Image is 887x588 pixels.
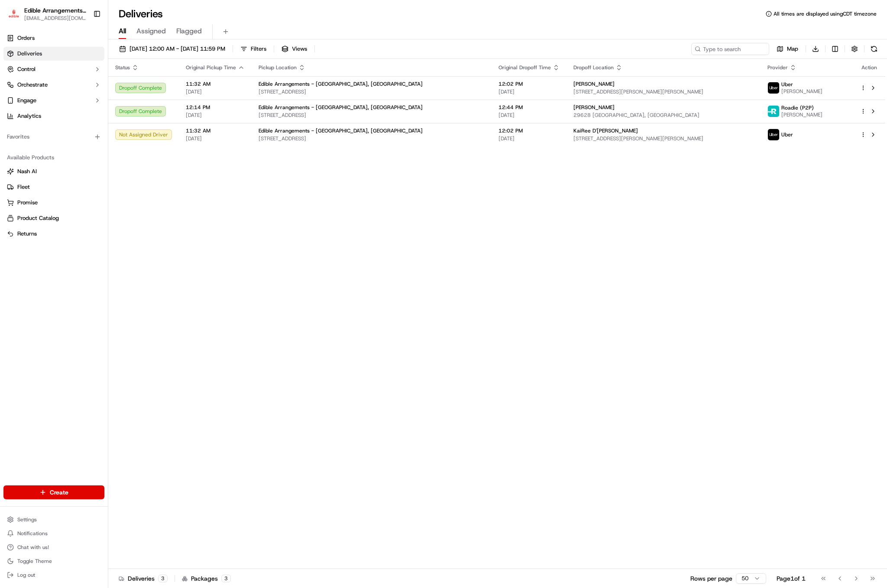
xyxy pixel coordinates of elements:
[691,43,769,55] input: Type to search
[259,127,423,134] span: Edible Arrangements - [GEOGRAPHIC_DATA], [GEOGRAPHIC_DATA]
[236,43,270,55] button: Filters
[768,129,779,140] img: uber-new-logo.jpeg
[573,104,615,111] span: [PERSON_NAME]
[573,88,754,95] span: [STREET_ADDRESS][PERSON_NAME][PERSON_NAME]
[781,111,822,118] span: [PERSON_NAME]
[73,127,80,134] div: 💻
[17,558,52,565] span: Toggle Theme
[3,211,104,225] button: Product Catalog
[499,64,551,71] span: Original Dropoff Time
[7,214,101,222] a: Product Catalog
[3,196,104,210] button: Promise
[186,112,245,119] span: [DATE]
[86,148,105,154] span: Pylon
[119,7,163,21] h1: Deliveries
[860,64,878,71] div: Action
[221,575,231,582] div: 3
[17,516,37,523] span: Settings
[3,514,104,526] button: Settings
[50,488,68,497] span: Create
[781,88,822,95] span: [PERSON_NAME]
[7,230,101,238] a: Returns
[7,8,21,20] img: Edible Arrangements - San Antonio, TX
[17,572,35,578] span: Log out
[82,126,139,135] span: API Documentation
[158,575,168,582] div: 3
[115,43,229,55] button: [DATE] 12:00 AM - [DATE] 11:59 PM
[5,123,70,139] a: 📗Knowledge Base
[499,88,560,95] span: [DATE]
[17,530,48,537] span: Notifications
[7,183,101,191] a: Fleet
[499,81,560,87] span: 12:02 PM
[17,97,36,104] span: Engage
[186,104,245,111] span: 12:14 PM
[573,64,614,71] span: Dropoff Location
[3,527,104,540] button: Notifications
[251,45,266,53] span: Filters
[186,127,245,134] span: 11:32 AM
[3,541,104,553] button: Chat with us!
[9,84,24,99] img: 1736555255976-a54dd68f-1ca7-489b-9aae-adbdc363a1c4
[3,78,104,92] button: Orchestrate
[3,555,104,567] button: Toggle Theme
[768,82,779,94] img: uber-new-logo.jpeg
[24,15,86,22] button: [EMAIL_ADDRESS][DOMAIN_NAME]
[3,151,104,165] div: Available Products
[23,57,156,66] input: Got a question? Start typing here...
[292,45,307,53] span: Views
[176,26,202,36] span: Flagged
[17,168,37,175] span: Nash AI
[29,92,110,99] div: We're available if you need us!
[573,81,615,87] span: [PERSON_NAME]
[773,43,802,55] button: Map
[777,574,806,583] div: Page 1 of 1
[690,574,732,583] p: Rows per page
[3,569,104,581] button: Log out
[868,43,880,55] button: Refresh
[17,126,66,135] span: Knowledge Base
[119,574,168,583] div: Deliveries
[7,168,101,175] a: Nash AI
[70,123,142,139] a: 💻API Documentation
[787,45,798,53] span: Map
[259,104,423,111] span: Edible Arrangements - [GEOGRAPHIC_DATA], [GEOGRAPHIC_DATA]
[119,26,126,36] span: All
[3,485,104,499] button: Create
[17,34,35,42] span: Orders
[115,64,130,71] span: Status
[499,104,560,111] span: 12:44 PM
[186,81,245,87] span: 11:32 AM
[499,112,560,119] span: [DATE]
[17,50,42,58] span: Deliveries
[259,135,485,142] span: [STREET_ADDRESS]
[17,112,41,120] span: Analytics
[3,47,104,61] a: Deliveries
[259,88,485,95] span: [STREET_ADDRESS]
[17,183,30,191] span: Fleet
[182,574,231,583] div: Packages
[278,43,311,55] button: Views
[17,65,36,73] span: Control
[781,131,793,138] span: Uber
[768,106,779,117] img: roadie-logo-v2.jpg
[129,45,225,53] span: [DATE] 12:00 AM - [DATE] 11:59 PM
[3,227,104,241] button: Returns
[17,199,38,207] span: Promise
[3,165,104,178] button: Nash AI
[781,104,814,111] span: Roadie (P2P)
[3,109,104,123] a: Analytics
[24,6,86,15] button: Edible Arrangements - [GEOGRAPHIC_DATA], [GEOGRAPHIC_DATA]
[186,135,245,142] span: [DATE]
[3,3,90,24] button: Edible Arrangements - San Antonio, TXEdible Arrangements - [GEOGRAPHIC_DATA], [GEOGRAPHIC_DATA][E...
[7,199,101,207] a: Promise
[3,180,104,194] button: Fleet
[186,64,236,71] span: Original Pickup Time
[147,86,158,97] button: Start new chat
[573,112,754,119] span: 29628 [GEOGRAPHIC_DATA], [GEOGRAPHIC_DATA]
[774,10,877,17] span: All times are displayed using CDT timezone
[259,112,485,119] span: [STREET_ADDRESS]
[9,36,158,49] p: Welcome 👋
